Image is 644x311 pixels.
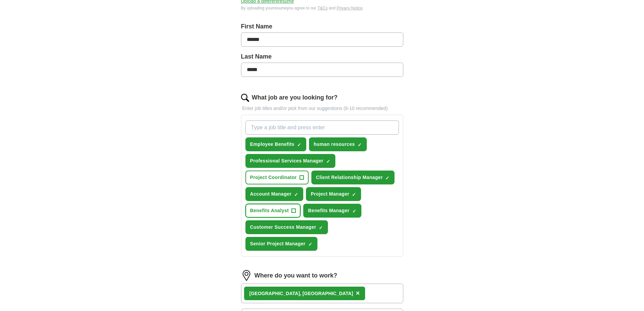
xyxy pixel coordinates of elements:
[245,154,335,168] button: Professional Services Manager✓
[241,94,249,102] img: search.png
[317,6,328,10] a: T&Cs
[241,52,403,61] label: Last Name
[245,120,399,135] input: Type a job title and press enter
[241,105,403,112] p: Enter job titles and/or pick from our suggestions (6-10 recommended)
[337,6,363,10] a: Privacy Notice
[250,224,316,231] span: Customer Success Manager
[303,204,361,218] button: Benefits Manager✓
[245,204,301,218] button: Benefits Analyst
[352,192,356,197] span: ✓
[250,240,306,247] span: Senior Project Manager
[252,93,338,102] label: What job are you looking for?
[314,141,355,148] span: human resources
[385,175,389,181] span: ✓
[308,207,349,214] span: Benefits Manager
[255,271,337,280] label: Where do you want to work?
[245,137,306,151] button: Employee Benefits✓
[245,171,309,184] button: Project Coordinator
[241,22,403,31] label: First Name
[294,192,298,197] span: ✓
[297,142,301,148] span: ✓
[241,270,252,281] img: location.png
[319,225,323,230] span: ✓
[306,187,361,201] button: Project Manager✓
[308,242,312,247] span: ✓
[250,191,292,198] span: Account Manager
[250,174,297,181] span: Project Coordinator
[245,220,328,234] button: Customer Success Manager✓
[311,191,349,198] span: Project Manager
[250,141,294,148] span: Employee Benefits
[250,207,289,214] span: Benefits Analyst
[250,157,324,164] span: Professional Services Manager
[326,159,330,164] span: ✓
[245,187,304,201] button: Account Manager✓
[245,237,317,251] button: Senior Project Manager✓
[311,171,395,184] button: Client Relationship Manager✓
[356,289,360,297] span: ×
[316,174,383,181] span: Client Relationship Manager
[352,208,356,214] span: ✓
[309,137,367,151] button: human resources✓
[356,288,360,298] button: ×
[241,5,403,11] div: By uploading your resume you agree to our and .
[249,290,353,297] div: [GEOGRAPHIC_DATA], [GEOGRAPHIC_DATA]
[358,142,362,148] span: ✓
